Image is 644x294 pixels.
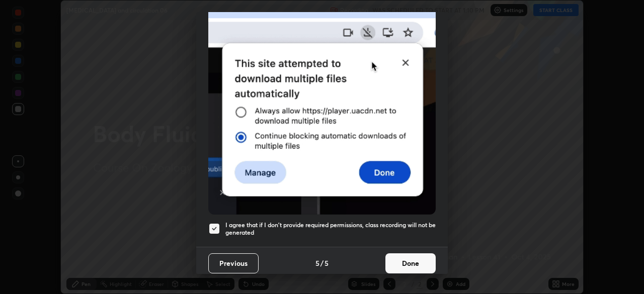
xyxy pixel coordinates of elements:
h4: 5 [325,258,329,268]
button: Done [385,253,436,273]
h4: 5 [315,258,319,268]
h4: / [320,258,324,268]
h5: I agree that if I don't provide required permissions, class recording will not be generated [225,221,436,237]
button: Previous [208,253,259,273]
